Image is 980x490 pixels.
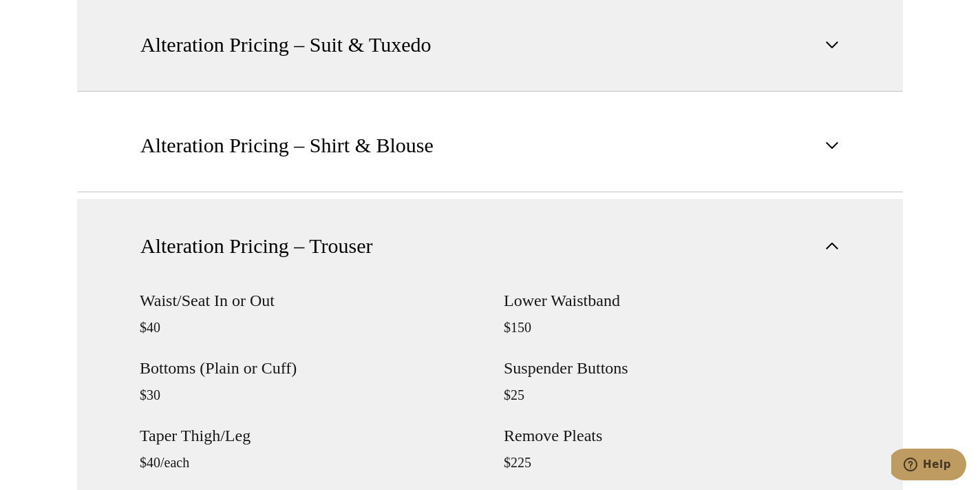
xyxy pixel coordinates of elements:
h4: Taper Thigh/Leg [140,427,476,444]
span: Alteration Pricing – Trouser [140,231,373,261]
h4: Waist/Seat In or Out [140,292,476,309]
button: Alteration Pricing – Trouser [77,199,903,292]
h4: Bottoms (Plain or Cuff) [140,360,476,376]
p: $25 [504,387,840,403]
h4: Remove Pleats [504,427,840,444]
h4: Lower Waistband [504,292,840,309]
p: $150 [504,319,840,336]
p: $40 [140,319,476,336]
h4: Suspender Buttons [504,360,840,376]
p: $30 [140,387,476,403]
p: $40/each [140,454,476,471]
button: Alteration Pricing – Shirt & Blouse [77,99,903,192]
iframe: Opens a widget where you can chat to one of our agents [891,449,966,483]
p: $225 [504,454,840,471]
span: Alteration Pricing – Shirt & Blouse [140,130,434,161]
span: Alteration Pricing – Suit & Tuxedo [140,30,432,60]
